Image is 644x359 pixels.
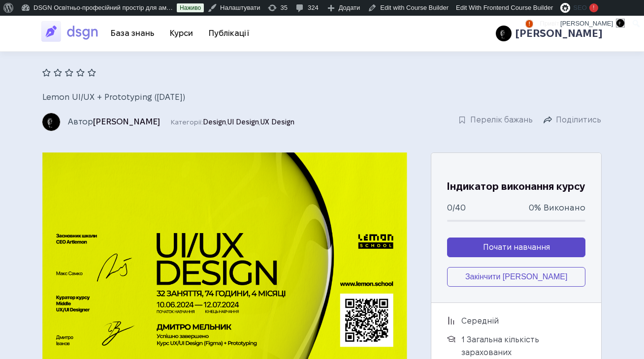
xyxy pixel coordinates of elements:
a: Курси [162,25,201,41]
a: UI Design [227,118,259,126]
button: Закінчити [PERSON_NAME] [447,267,585,287]
a: База знань [103,25,162,41]
a: Поділитись [543,114,602,126]
a: Перелік бажань [458,114,533,126]
span: Lemon UI/UX + Prototyping ([DATE]) [42,92,185,101]
a: Публікації [201,25,258,41]
div: Категорії: , , [68,116,294,128]
span: SEO [573,4,586,11]
a: [PERSON_NAME] [512,17,603,50]
a: Наживо [177,3,204,12]
span: Середній [461,315,499,328]
span: [PERSON_NAME] [560,20,613,27]
a: [PERSON_NAME] [93,117,160,126]
div: ! [589,3,598,12]
img: DSGN Освітньо-професійний простір для амбітних [41,20,103,43]
img: Сергій Головашкін [42,113,60,131]
span: 1 Загальна кількість зарахованих [461,333,585,359]
a: Design [203,118,226,126]
span: 0/40 [447,202,466,214]
h3: [PERSON_NAME] [515,27,603,40]
span: ! [525,20,533,28]
span: 0% Виконано [529,202,585,214]
a: UX Design [260,118,294,126]
h3: Індикатор виконання курсу [447,179,585,194]
span: Автор [68,117,162,126]
a: Почати навчання [447,238,585,257]
a: Привіт, [536,16,629,31]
